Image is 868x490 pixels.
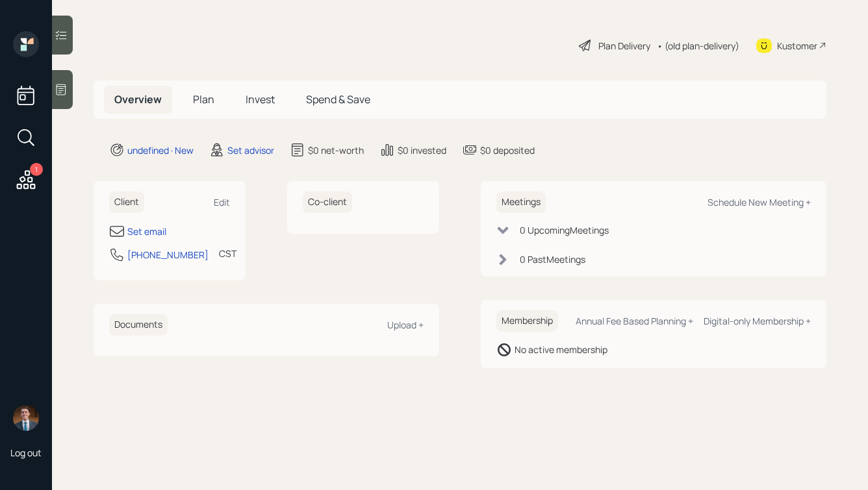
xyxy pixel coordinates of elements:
[480,143,535,157] div: $0 deposited
[520,223,609,237] div: 0 Upcoming Meeting s
[708,196,811,208] div: Schedule New Meeting +
[777,39,817,53] div: Kustomer
[127,225,166,238] div: Set email
[13,405,39,431] img: hunter_neumayer.jpg
[193,92,214,106] span: Plan
[598,39,650,53] div: Plan Delivery
[704,315,811,327] div: Digital-only Membership +
[30,163,43,176] div: 1
[515,343,607,356] div: No active membership
[127,248,209,262] div: [PHONE_NUMBER]
[398,143,446,157] div: $0 invested
[246,92,275,106] span: Invest
[657,39,739,53] div: • (old plan-delivery)
[303,191,352,213] h6: Co-client
[109,191,144,213] h6: Client
[219,247,236,260] div: CST
[109,314,168,336] h6: Documents
[387,319,424,331] div: Upload +
[576,315,693,327] div: Annual Fee Based Planning +
[214,196,230,208] div: Edit
[308,143,364,157] div: $0 net-worth
[10,447,42,459] div: Log out
[127,143,194,157] div: undefined · New
[227,143,274,157] div: Set advisor
[520,252,585,266] div: 0 Past Meeting s
[306,92,370,106] span: Spend & Save
[496,191,546,213] h6: Meetings
[114,92,162,106] span: Overview
[496,310,558,332] h6: Membership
